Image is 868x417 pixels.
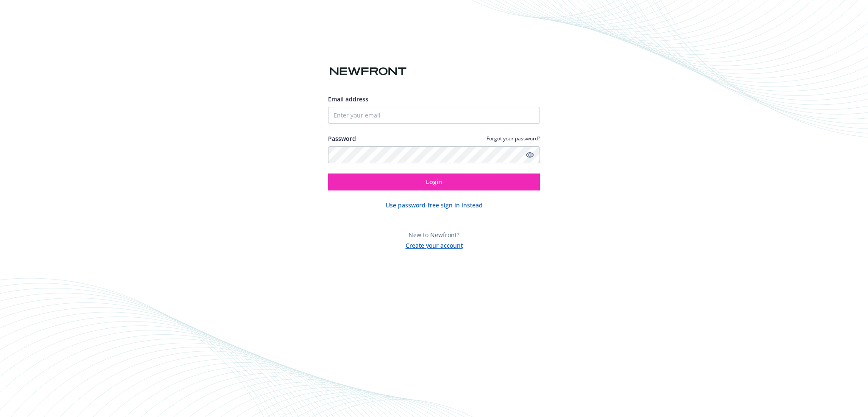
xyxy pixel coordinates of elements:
[426,178,442,186] span: Login
[386,201,483,210] button: Use password-free sign in instead
[406,239,463,250] button: Create your account
[487,135,540,142] a: Forgot your password?
[409,231,459,239] span: New to Newfront?
[328,107,540,124] input: Enter your email
[328,134,356,143] label: Password
[328,174,540,190] button: Login
[328,95,368,103] span: Email address
[525,150,535,160] a: Show password
[328,146,540,163] input: Enter your password
[328,64,408,79] img: Newfront logo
